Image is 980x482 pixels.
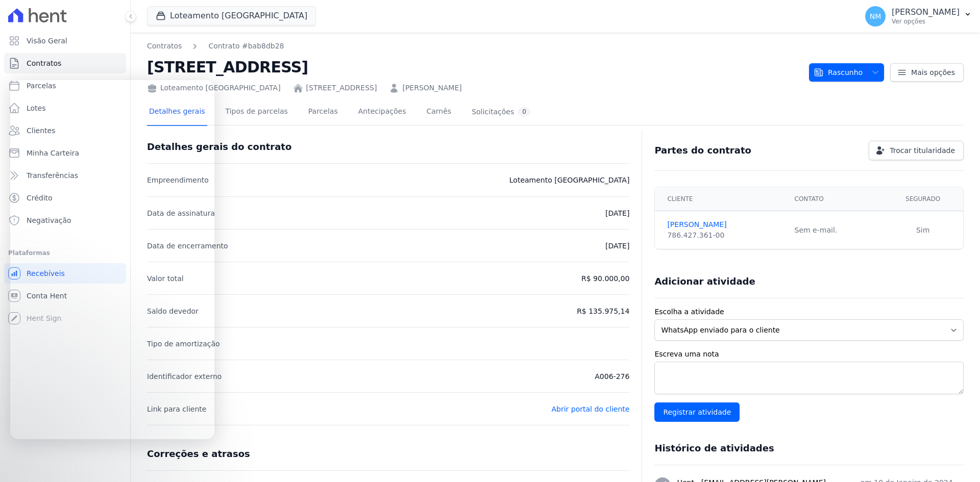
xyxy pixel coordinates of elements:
[472,107,530,117] div: Solicitações
[147,56,801,79] h2: [STREET_ADDRESS]
[147,448,250,460] h3: Correções e atrasos
[147,141,291,153] h3: Detalhes gerais do contrato
[577,305,629,317] p: R$ 135.975,14
[4,53,126,73] a: Contratos
[654,402,740,422] input: Registrar atividade
[4,31,126,51] a: Visão Geral
[147,338,220,350] p: Tipo de amortização
[654,275,755,288] h3: Adicionar atividade
[147,6,316,26] button: Loteamento [GEOGRAPHIC_DATA]
[147,41,801,52] nav: Breadcrumb
[551,405,629,413] a: Abrir portal do cliente
[655,187,788,211] th: Cliente
[911,67,955,78] span: Mais opções
[147,41,284,52] nav: Breadcrumb
[4,263,126,284] a: Recebíveis
[654,307,964,317] label: Escolha a atividade
[789,211,883,249] td: Sem e-mail.
[789,187,883,211] th: Contato
[4,75,126,96] a: Parcelas
[654,442,774,454] h3: Histórico de atividades
[890,145,955,156] span: Trocar titularidade
[470,99,532,126] a: Solicitações0
[306,83,377,93] a: [STREET_ADDRESS]
[509,174,630,186] p: Loteamento [GEOGRAPHIC_DATA]
[605,240,629,252] p: [DATE]
[27,36,67,46] span: Visão Geral
[605,207,629,219] p: [DATE]
[147,41,182,52] a: Contratos
[306,99,340,126] a: Parcelas
[892,17,960,26] p: Ver opções
[883,211,963,249] td: Sim
[4,143,126,163] a: Minha Carteira
[814,63,863,82] span: Rascunho
[870,13,881,20] span: NM
[4,98,126,118] a: Lotes
[208,41,284,52] a: Contrato #bab8db28
[4,188,126,208] a: Crédito
[4,120,126,141] a: Clientes
[892,7,960,17] p: [PERSON_NAME]
[595,370,629,383] p: A006-276
[8,247,122,259] div: Plataformas
[402,83,461,93] a: [PERSON_NAME]
[654,349,964,360] label: Escreva uma nota
[4,286,126,306] a: Conta Hent
[356,99,408,126] a: Antecipações
[667,219,782,230] a: [PERSON_NAME]
[667,230,782,241] div: 786.427.361-00
[424,99,453,126] a: Carnês
[224,99,290,126] a: Tipos de parcelas
[809,63,884,82] button: Rascunho
[581,272,629,285] p: R$ 90.000,00
[857,2,980,31] button: NM [PERSON_NAME] Ver opções
[27,58,61,68] span: Contratos
[4,165,126,186] a: Transferências
[890,63,964,82] a: Mais opções
[654,144,751,157] h3: Partes do contrato
[10,447,35,472] iframe: Intercom live chat
[4,210,126,231] a: Negativação
[518,107,530,117] div: 0
[10,80,214,439] iframe: Intercom live chat
[869,141,964,160] a: Trocar titularidade
[883,187,963,211] th: Segurado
